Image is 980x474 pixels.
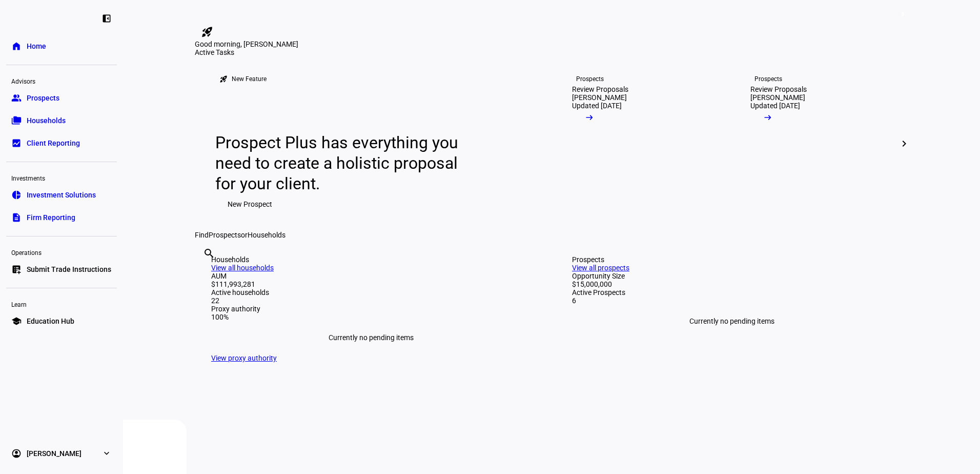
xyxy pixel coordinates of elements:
[6,207,117,228] a: descriptionFirm Reporting
[572,85,628,93] div: Review Proposals
[6,185,117,205] a: pie_chartInvestment Solutions
[750,85,807,93] div: Review Proposals
[27,93,59,103] span: Prospects
[6,110,117,131] a: folder_copyHouseholds
[572,297,892,305] div: 6
[11,448,22,459] eth-mat-symbol: account_circle
[215,132,468,194] div: Prospect Plus has everything you need to create a holistic proposal for your client.
[572,264,629,272] a: View all prospects
[201,26,213,38] mat-icon: rocket_launch
[750,93,805,102] div: [PERSON_NAME]
[232,75,267,83] div: New Feature
[211,313,531,321] div: 100%
[11,138,22,148] eth-mat-symbol: bid_landscape
[219,75,228,83] mat-icon: rocket_launch
[572,102,622,110] div: Updated [DATE]
[11,115,22,126] eth-mat-symbol: folder_copy
[248,231,285,239] span: Households
[6,88,117,108] a: groupProspects
[211,321,531,354] div: Currently no pending items
[211,255,531,264] div: Households
[101,13,112,24] eth-mat-symbol: left_panel_close
[27,448,81,459] span: [PERSON_NAME]
[11,41,22,51] eth-mat-symbol: home
[11,190,22,200] eth-mat-symbol: pie_chart
[572,305,892,338] div: Currently no pending items
[11,212,22,223] eth-mat-symbol: description
[27,264,111,274] span: Submit Trade Instructions
[6,36,117,56] a: homeHome
[11,93,22,103] eth-mat-symbol: group
[27,212,75,223] span: Firm Reporting
[211,354,277,362] a: View proxy authority
[899,10,907,18] span: 5
[211,305,531,313] div: Proxy authority
[572,272,892,280] div: Opportunity Size
[215,194,284,214] button: New Prospect
[754,75,782,83] div: Prospects
[6,170,117,185] div: Investments
[11,316,22,326] eth-mat-symbol: school
[6,297,117,311] div: Learn
[211,272,531,280] div: AUM
[556,56,726,231] a: ProspectsReview Proposals[PERSON_NAME]Updated [DATE]
[101,448,112,459] eth-mat-symbol: expand_more
[6,73,117,88] div: Advisors
[211,264,274,272] a: View all households
[195,40,908,48] div: Good morning, [PERSON_NAME]
[572,93,627,102] div: [PERSON_NAME]
[898,137,910,150] mat-icon: chevron_right
[27,316,74,326] span: Education Hub
[27,190,96,200] span: Investment Solutions
[763,112,773,123] mat-icon: arrow_right_alt
[11,264,22,274] eth-mat-symbol: list_alt_add
[734,56,904,231] a: ProspectsReview Proposals[PERSON_NAME]Updated [DATE]
[6,133,117,153] a: bid_landscapeClient Reporting
[576,75,604,83] div: Prospects
[27,41,46,51] span: Home
[211,280,531,288] div: $111,993,281
[211,297,531,305] div: 22
[6,245,117,259] div: Operations
[209,231,241,239] span: Prospects
[211,288,531,297] div: Active households
[203,247,215,260] mat-icon: search
[228,194,272,214] span: New Prospect
[572,288,892,297] div: Active Prospects
[750,102,800,110] div: Updated [DATE]
[572,255,892,264] div: Prospects
[195,231,908,239] div: Find or
[572,280,892,288] div: $15,000,000
[195,48,908,56] div: Active Tasks
[27,115,66,126] span: Households
[584,112,595,123] mat-icon: arrow_right_alt
[27,138,80,148] span: Client Reporting
[203,261,205,273] input: Enter name of prospect or household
